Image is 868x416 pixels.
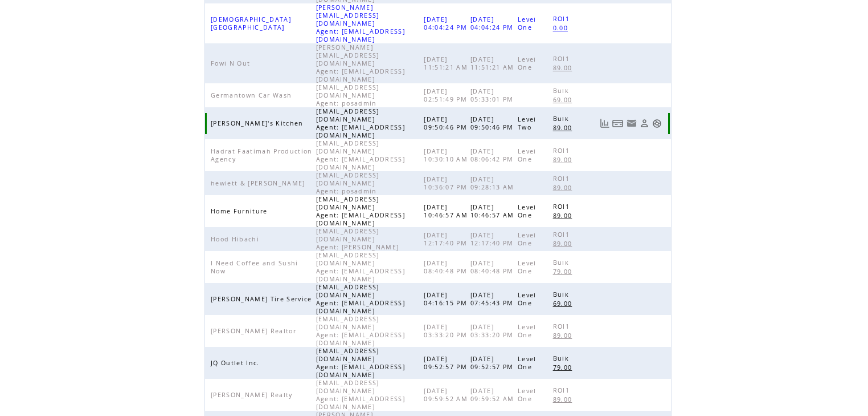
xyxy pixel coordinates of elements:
[553,259,572,266] span: Bulk
[316,43,405,83] span: [PERSON_NAME][EMAIL_ADDRESS][DOMAIN_NAME] Agent: [EMAIL_ADDRESS][DOMAIN_NAME]
[553,15,572,23] span: ROI1
[211,91,294,99] span: Germantown Car Wash
[553,23,574,33] a: 0.00
[470,387,517,403] span: [DATE] 09:59:52 AM
[470,115,517,131] span: [DATE] 09:50:46 PM
[518,291,537,307] span: Level One
[553,55,572,63] span: ROI1
[652,119,662,128] a: Support
[553,394,578,404] a: 89.00
[470,355,517,371] span: [DATE] 09:52:57 PM
[316,195,405,227] span: [EMAIL_ADDRESS][DOMAIN_NAME] Agent: [EMAIL_ADDRESS][DOMAIN_NAME]
[553,240,575,248] span: 89.00
[424,355,470,371] span: [DATE] 09:52:57 PM
[553,239,578,248] a: 89.00
[316,315,405,347] span: [EMAIL_ADDRESS][DOMAIN_NAME] Agent: [EMAIL_ADDRESS][DOMAIN_NAME]
[316,283,405,315] span: [EMAIL_ADDRESS][DOMAIN_NAME] Agent: [EMAIL_ADDRESS][DOMAIN_NAME]
[211,179,308,187] span: hewlett & [PERSON_NAME]
[470,55,517,71] span: [DATE] 11:51:21 AM
[553,147,572,155] span: ROI1
[424,259,470,275] span: [DATE] 08:40:48 PM
[470,323,517,339] span: [DATE] 03:33:20 PM
[553,184,575,192] span: 89.00
[424,231,470,247] span: [DATE] 12:17:40 PM
[553,362,578,372] a: 79.00
[211,359,263,367] span: JQ Outlet Inc.
[553,63,578,72] a: 89.00
[316,3,405,43] span: [PERSON_NAME][EMAIL_ADDRESS][DOMAIN_NAME] Agent: [EMAIL_ADDRESS][DOMAIN_NAME]
[553,268,575,276] span: 79.00
[553,155,578,164] a: 89.00
[553,95,578,104] a: 69.00
[424,115,470,131] span: [DATE] 09:50:46 PM
[316,347,405,379] span: [EMAIL_ADDRESS][DOMAIN_NAME] Agent: [EMAIL_ADDRESS][DOMAIN_NAME]
[553,183,578,192] a: 89.00
[424,87,470,103] span: [DATE] 02:51:49 PM
[553,330,578,340] a: 89.00
[211,207,271,215] span: Home Furniture
[470,259,517,275] span: [DATE] 08:40:48 PM
[553,211,578,220] a: 89.00
[518,203,537,219] span: Level One
[553,212,575,220] span: 89.00
[424,55,470,71] span: [DATE] 11:51:21 AM
[612,119,624,128] a: View Bills
[470,147,517,163] span: [DATE] 08:06:42 PM
[553,266,578,276] a: 79.00
[470,15,517,31] span: [DATE] 04:04:24 PM
[518,55,537,71] span: Level One
[553,231,572,239] span: ROI1
[553,123,578,132] a: 89.00
[470,291,517,307] span: [DATE] 07:45:43 PM
[518,355,537,371] span: Level One
[211,147,313,163] span: Hadrat Faatimah Production Agency
[424,15,470,31] span: [DATE] 04:04:24 PM
[518,387,537,403] span: Level One
[518,147,537,163] span: Level One
[211,295,315,303] span: [PERSON_NAME] Tire Service
[553,203,572,211] span: ROI1
[470,175,517,191] span: [DATE] 09:28:13 AM
[553,290,572,298] span: Bulk
[553,24,571,32] span: 0.00
[600,119,609,128] a: View Usage
[316,379,405,411] span: [EMAIL_ADDRESS][DOMAIN_NAME] Agent: [EMAIL_ADDRESS][DOMAIN_NAME]
[424,387,470,403] span: [DATE] 09:59:52 AM
[316,251,405,283] span: [EMAIL_ADDRESS][DOMAIN_NAME] Agent: [EMAIL_ADDRESS][DOMAIN_NAME]
[211,235,262,243] span: Hood Hibachi
[518,15,537,31] span: Level One
[553,175,572,183] span: ROI1
[553,87,572,95] span: Bulk
[553,298,578,308] a: 69.00
[553,386,572,394] span: ROI1
[553,124,575,132] span: 89.00
[470,87,517,103] span: [DATE] 05:33:01 PM
[316,171,380,195] span: [EMAIL_ADDRESS][DOMAIN_NAME] Agent: posadmin
[553,115,572,123] span: Bulk
[518,231,537,247] span: Level One
[211,15,291,31] span: [DEMOGRAPHIC_DATA][GEOGRAPHIC_DATA]
[518,259,537,275] span: Level One
[424,291,470,307] span: [DATE] 04:16:15 PM
[211,391,296,399] span: [PERSON_NAME] Realty
[553,300,575,308] span: 69.00
[640,119,649,128] a: View Profile
[553,156,575,164] span: 89.00
[518,115,537,131] span: Level Two
[553,64,575,72] span: 89.00
[424,147,470,163] span: [DATE] 10:30:10 AM
[424,323,470,339] span: [DATE] 03:33:20 PM
[470,203,517,219] span: [DATE] 10:46:57 AM
[211,119,306,127] span: [PERSON_NAME]'s Kitchen
[627,118,637,128] a: Resend welcome email to this user
[553,364,575,371] span: 79.00
[316,107,405,139] span: [EMAIL_ADDRESS][DOMAIN_NAME] Agent: [EMAIL_ADDRESS][DOMAIN_NAME]
[424,203,470,219] span: [DATE] 10:46:57 AM
[424,175,470,191] span: [DATE] 10:36:07 PM
[470,231,517,247] span: [DATE] 12:17:40 PM
[316,139,405,171] span: [EMAIL_ADDRESS][DOMAIN_NAME] Agent: [EMAIL_ADDRESS][DOMAIN_NAME]
[553,96,575,104] span: 69.00
[211,59,253,67] span: Fowl N Out
[316,227,402,251] span: [EMAIL_ADDRESS][DOMAIN_NAME] Agent: [PERSON_NAME]
[211,259,298,275] span: I Need Coffee and Sushi Now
